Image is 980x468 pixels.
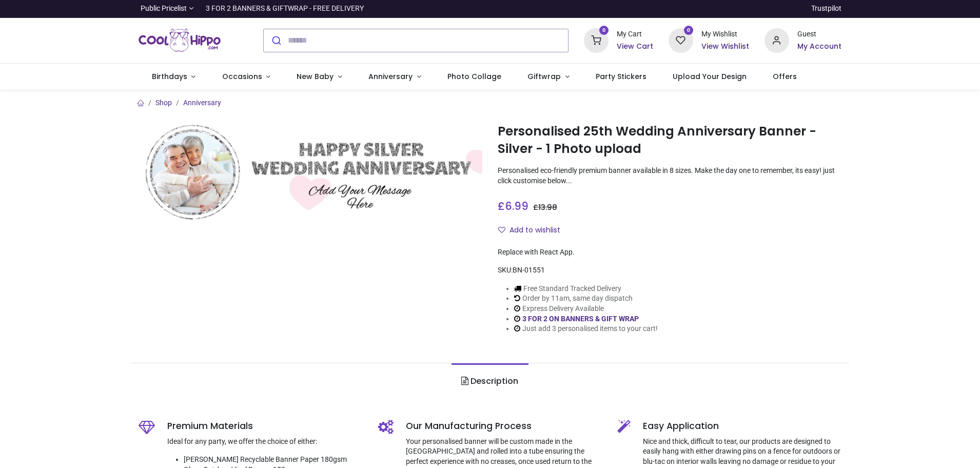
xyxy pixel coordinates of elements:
[533,202,557,212] span: £
[355,64,434,90] a: Anniversary
[684,26,694,35] sup: 0
[141,4,187,14] span: Public Pricelist
[701,42,749,52] a: View Wishlist
[498,199,528,213] span: £
[167,437,363,447] p: Ideal for any party, we offer the choice of either:
[811,4,841,14] a: Trustpilot
[139,121,482,224] img: Personalised 25th Wedding Anniversary Banner - Silver - 1 Photo upload
[264,29,288,52] button: Submit
[139,64,209,90] a: Birthdays
[701,29,749,40] div: My Wishlist
[617,29,653,40] div: My Cart
[513,266,545,274] span: BN-01551
[514,294,658,304] li: Order by 11am, same day dispatch
[498,247,841,258] div: Replace with React App.
[522,315,639,323] a: 3 FOR 2 ON BANNERS & GIFT WRAP
[183,99,221,107] a: Anniversary
[368,71,413,82] span: Anniversary
[139,4,193,14] a: Public Pricelist
[498,265,841,276] div: SKU:
[222,71,262,82] span: Occasions
[773,71,797,82] span: Offers
[514,284,658,294] li: Free Standard Tracked Delivery
[498,226,505,233] i: Add to wishlist
[139,26,221,55] a: Logo of Cool Hippo
[514,324,658,334] li: Just add 3 personalised items to your cart!
[155,99,172,107] a: Shop
[505,199,528,213] span: 6.99
[284,64,356,90] a: New Baby
[599,26,609,35] sup: 0
[643,420,841,433] h5: Easy Application
[584,35,609,44] a: 0
[527,71,561,82] span: Giftwrap
[673,71,747,82] span: Upload Your Design
[797,29,841,40] div: Guest
[498,166,841,186] p: Personalised eco-friendly premium banner available in 8 sizes. Make the day one to remember, its ...
[297,71,334,82] span: New Baby
[167,420,363,433] h5: Premium Materials
[596,71,646,82] span: Party Stickers
[152,71,187,82] span: Birthdays
[447,71,501,82] span: Photo Collage
[184,455,363,465] li: [PERSON_NAME] Recyclable Banner Paper 180gsm
[139,26,221,55] img: Cool Hippo
[498,123,841,158] h1: Personalised 25th Wedding Anniversary Banner - Silver - 1 Photo upload
[514,64,582,90] a: Giftwrap
[797,42,841,52] a: My Account
[669,35,693,44] a: 0
[498,222,569,239] button: Add to wishlistAdd to wishlist
[514,304,658,314] li: Express Delivery Available
[617,42,653,52] a: View Cart
[206,4,364,14] div: 3 FOR 2 BANNERS & GIFTWRAP - FREE DELIVERY
[538,202,557,212] span: 13.98
[452,363,528,399] a: Description
[209,64,284,90] a: Occasions
[406,420,602,433] h5: Our Manufacturing Process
